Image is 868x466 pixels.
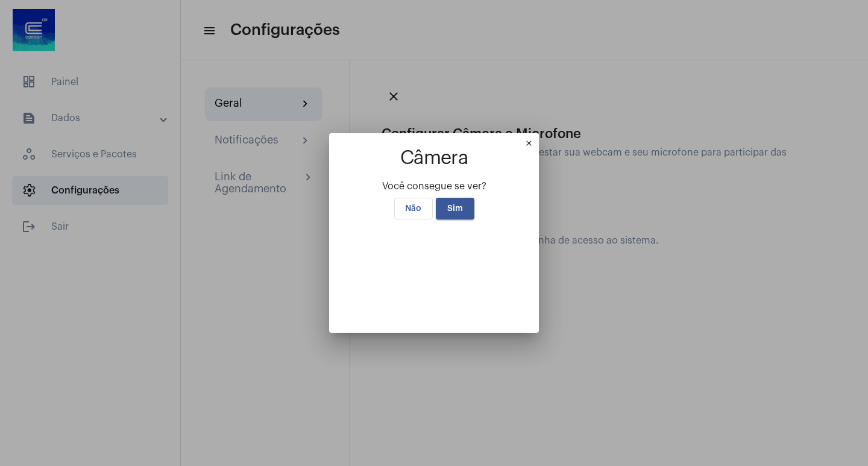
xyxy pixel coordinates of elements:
button: Sim [436,198,474,219]
mat-icon: close [524,139,539,153]
span: Você consegue se ver? [382,181,486,191]
h1: Câmera [344,148,524,169]
span: Sim [447,204,463,213]
button: Não [394,198,433,219]
span: Não [405,204,421,213]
